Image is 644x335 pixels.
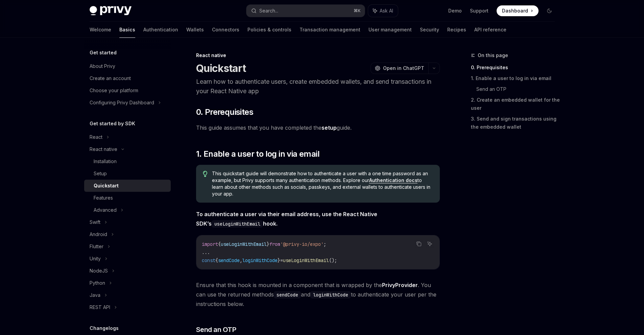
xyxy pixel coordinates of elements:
a: Security [420,22,439,38]
span: ⌘ K [354,8,361,14]
div: React native [90,145,117,153]
span: This guide assumes that you have completed the guide. [196,123,440,132]
a: Dashboard [497,5,539,16]
a: Transaction management [300,22,360,38]
a: Demo [448,7,462,14]
a: 0. Prerequisites [471,62,560,73]
h5: Get started by SDK [90,120,135,128]
strong: To authenticate a user via their email address, use the React Native SDK’s hook. [196,211,377,227]
a: Send an OTP [476,84,560,95]
svg: Tip [203,171,208,177]
div: Quickstart [94,182,119,190]
div: React [90,133,102,141]
span: Dashboard [502,7,528,14]
span: ... [202,249,210,255]
a: Choose your platform [84,84,171,97]
span: , [240,257,242,263]
div: Create an account [90,74,131,82]
div: Android [90,230,107,238]
span: On this page [478,51,508,59]
span: useLoginWithEmail [283,257,329,263]
span: Open in ChatGPT [383,65,424,72]
a: Support [470,7,488,14]
span: = [280,257,283,263]
a: setup [321,124,337,131]
button: Ask AI [425,239,434,248]
div: Java [90,291,100,299]
span: } [267,241,269,247]
div: NodeJS [90,267,108,275]
div: Installation [94,157,117,165]
div: Unity [90,255,101,263]
a: API reference [474,22,506,38]
a: Setup [84,167,171,180]
a: Basics [119,22,135,38]
span: } [278,257,280,263]
h5: Changelogs [90,324,119,332]
p: Learn how to authenticate users, create embedded wallets, and send transactions in your React Nat... [196,77,440,96]
code: sendCode [274,291,301,299]
span: from [269,241,280,247]
a: Authentication [143,22,178,38]
div: About Privy [90,62,115,70]
a: Features [84,192,171,204]
span: 1. Enable a user to log in via email [196,149,319,159]
a: 1. Enable a user to log in via email [471,73,560,84]
div: Flutter [90,242,103,251]
span: import [202,241,218,247]
span: Send an OTP [196,325,236,334]
span: { [215,257,218,263]
span: 0. Prerequisites [196,107,253,118]
span: Ensure that this hook is mounted in a component that is wrapped by the . You can use the returned... [196,280,440,309]
h5: Get started [90,49,117,57]
a: Wallets [186,22,204,38]
span: sendCode [218,257,240,263]
button: Search...⌘K [246,5,365,17]
div: Python [90,279,105,287]
button: Toggle dark mode [544,5,555,16]
button: Open in ChatGPT [371,62,428,74]
code: useLoginWithEmail [212,220,263,228]
span: This quickstart guide will demonstrate how to authenticate a user with a one time password as an ... [212,170,433,197]
div: REST API [90,303,110,311]
a: 3. Send and sign transactions using the embedded wallet [471,113,560,132]
span: '@privy-io/expo' [280,241,324,247]
a: PrivyProvider [382,282,418,289]
a: Quickstart [84,180,171,192]
div: Advanced [94,206,117,214]
a: Welcome [90,22,111,38]
a: User management [368,22,412,38]
div: React native [196,52,440,59]
button: Ask AI [368,5,398,17]
span: { [218,241,221,247]
a: Authentication docs [369,177,418,183]
h1: Quickstart [196,62,246,74]
div: Configuring Privy Dashboard [90,99,154,107]
span: (); [329,257,337,263]
a: About Privy [84,60,171,72]
span: loginWithCode [242,257,278,263]
a: Create an account [84,72,171,84]
a: Policies & controls [247,22,291,38]
a: 2. Create an embedded wallet for the user [471,95,560,113]
div: Setup [94,170,107,178]
div: Features [94,194,113,202]
span: useLoginWithEmail [221,241,267,247]
a: Recipes [447,22,466,38]
div: Search... [259,7,278,15]
code: loginWithCode [310,291,351,299]
button: Copy the contents from the code block [414,239,423,248]
img: dark logo [90,6,132,16]
a: Connectors [212,22,239,38]
div: Choose your platform [90,86,138,95]
span: const [202,257,215,263]
div: Swift [90,218,100,226]
span: ; [324,241,326,247]
span: Ask AI [380,7,393,14]
a: Installation [84,155,171,167]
